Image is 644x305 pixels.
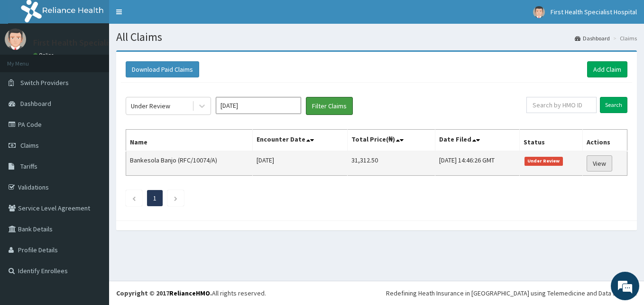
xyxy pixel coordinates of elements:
[253,130,348,152] th: Encounter Date
[153,194,156,202] a: Page 1 is your current page
[435,151,519,176] td: [DATE] 14:46:26 GMT
[575,34,610,42] a: Dashboard
[587,155,612,172] a: View
[5,204,181,237] textarea: Type your message and hit 'Enter'
[156,5,178,28] div: Minimize live chat window
[600,97,627,113] input: Search
[551,8,637,16] span: First Health Specialist Hospital
[306,97,353,115] button: Filter Claims
[216,97,301,114] input: Select Month and Year
[347,151,435,176] td: 31,312.50
[131,101,170,111] div: Under Review
[20,99,51,108] span: Dashboard
[20,141,39,150] span: Claims
[126,130,253,152] th: Name
[49,53,159,66] div: Chat with us now
[347,130,435,152] th: Total Price(₦)
[55,92,131,188] span: We're online!
[126,61,199,77] button: Download Paid Claims
[132,194,136,202] a: Previous page
[611,34,637,42] li: Claims
[533,6,545,18] img: User Image
[520,130,582,152] th: Status
[116,31,637,43] h1: All Claims
[18,48,38,71] img: d_794563401_company_1708531726252_794563401
[174,194,178,202] a: Next page
[33,38,149,47] p: First Health Specialist Hospital
[20,162,37,171] span: Tariffs
[126,151,253,176] td: Bankesola Banjo (RFC/10074/A)
[524,157,563,165] span: Under Review
[116,289,212,297] strong: Copyright © 2017 .
[5,29,26,50] img: User Image
[109,281,644,305] footer: All rights reserved.
[386,288,637,298] div: Redefining Heath Insurance in [GEOGRAPHIC_DATA] using Telemedicine and Data Science!
[435,130,519,152] th: Date Filed
[169,289,210,297] a: RelianceHMO
[253,151,348,176] td: [DATE]
[587,61,627,77] a: Add Claim
[33,52,56,58] a: Online
[526,97,597,113] input: Search by HMO ID
[582,130,627,152] th: Actions
[20,78,69,87] span: Switch Providers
